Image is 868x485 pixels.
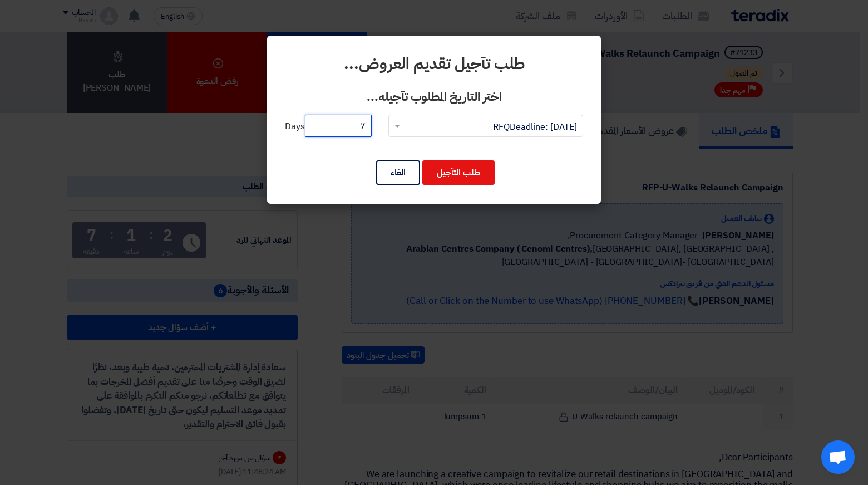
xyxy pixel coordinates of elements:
[285,89,583,106] h3: اختر التاريخ المطلوب تآجيله...
[285,53,583,75] h2: طلب تآجيل تقديم العروض...
[376,160,420,185] button: الغاء
[422,160,495,185] button: طلب التآجيل
[285,115,372,137] span: Days
[305,115,372,137] input: عدد الايام...
[821,440,855,474] div: Open chat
